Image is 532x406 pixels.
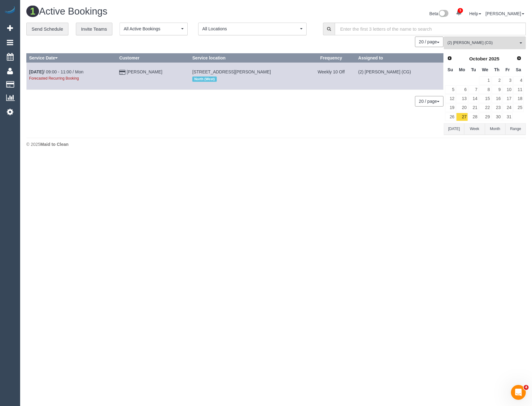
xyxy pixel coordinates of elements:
[469,56,487,61] span: October
[456,113,468,121] a: 27
[307,54,355,63] th: Frequency
[445,85,456,94] a: 5
[124,26,180,32] span: All Active Bookings
[513,85,524,94] a: 11
[120,23,188,35] button: All Active Bookings
[192,69,271,74] span: [STREET_ADDRESS][PERSON_NAME]
[492,94,502,103] a: 16
[29,69,43,74] b: [DATE]
[485,123,505,135] button: Month
[479,85,491,94] a: 8
[335,23,526,35] input: Enter the first 3 letters of the name to search
[458,8,463,13] span: 5
[26,141,526,147] div: © 2025
[29,76,79,81] small: Forecasted Recurring Booking
[444,123,464,135] button: [DATE]
[430,11,449,16] a: Beta
[445,54,454,63] a: Prev
[482,67,488,72] span: Wednesday
[479,104,491,112] a: 22
[503,104,513,112] a: 24
[444,37,526,46] ol: All Teams
[515,54,523,63] a: Next
[479,76,491,85] a: 1
[503,85,513,94] a: 10
[492,113,502,121] a: 30
[479,113,491,121] a: 29
[119,70,125,75] i: Credit Card Payment
[453,6,465,20] a: 5
[503,76,513,85] a: 3
[494,67,499,72] span: Thursday
[516,67,521,72] span: Saturday
[492,104,502,112] a: 23
[469,113,479,121] a: 28
[503,113,513,121] a: 31
[469,11,481,16] a: Help
[27,54,117,63] th: Service Date
[513,104,524,112] a: 25
[503,94,513,103] a: 17
[447,56,452,61] span: Prev
[40,142,68,147] strong: Maid to Clean
[4,6,16,15] img: Automaid Logo
[415,37,443,47] nav: Pagination navigation
[192,76,217,81] span: North (West)
[464,123,485,135] button: Week
[447,40,518,46] span: (2) [PERSON_NAME] (CG)
[29,69,84,74] a: [DATE]/ 09:00 - 11:00 / Mon
[438,10,448,18] img: New interface
[489,56,499,61] span: 2025
[190,63,307,89] td: Service location
[415,96,443,107] nav: Pagination navigation
[505,123,526,135] button: Range
[511,385,526,400] iframe: Intercom live chat
[27,63,117,89] td: Schedule date
[513,94,524,103] a: 18
[202,26,299,32] span: All Locations
[445,113,456,121] a: 26
[307,63,355,89] td: Frequency
[445,104,456,112] a: 19
[445,94,456,103] a: 12
[447,67,453,72] span: Sunday
[26,6,272,17] h1: Active Bookings
[127,69,162,74] a: [PERSON_NAME]
[26,6,39,17] span: 1
[469,85,479,94] a: 7
[192,75,304,83] div: Location
[355,63,443,89] td: Assigned to
[456,94,468,103] a: 13
[471,67,476,72] span: Tuesday
[190,54,307,63] th: Service location
[479,94,491,103] a: 15
[517,56,521,61] span: Next
[469,104,479,112] a: 21
[492,85,502,94] a: 9
[198,23,307,35] button: All Locations
[524,385,529,390] span: 4
[486,11,524,16] a: [PERSON_NAME]
[513,76,524,85] a: 4
[469,94,479,103] a: 14
[415,96,443,107] button: 20 / page
[76,23,112,36] a: Invite Teams
[117,63,190,89] td: Customer
[444,37,526,49] button: (2) [PERSON_NAME] (CG)
[492,76,502,85] a: 2
[117,54,190,63] th: Customer
[456,85,468,94] a: 6
[415,37,443,47] button: 20 / page
[505,67,510,72] span: Friday
[355,54,443,63] th: Assigned to
[459,67,465,72] span: Monday
[26,23,68,36] a: Send Schedule
[456,104,468,112] a: 20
